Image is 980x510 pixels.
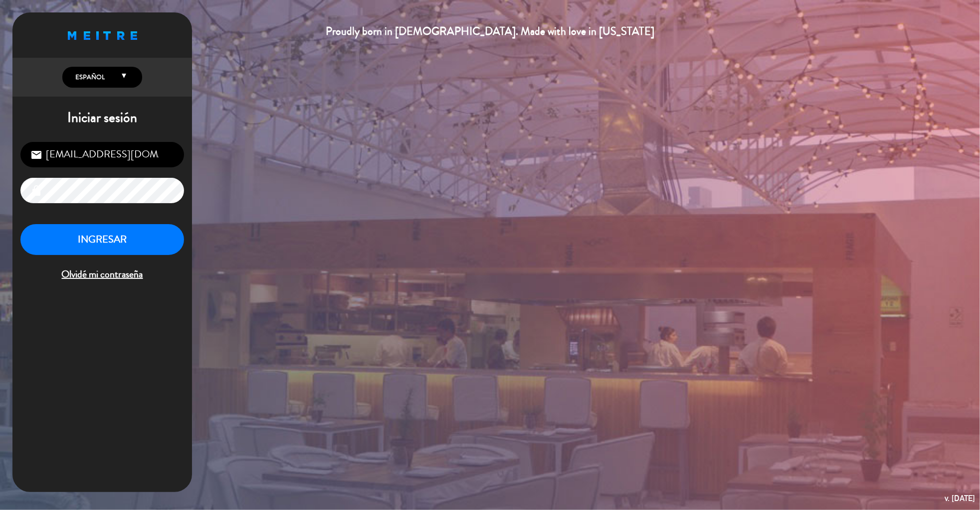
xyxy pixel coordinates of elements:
h1: Iniciar sesión [12,110,192,127]
i: lock [30,185,42,197]
span: Español [73,72,105,82]
input: Correo Electrónico [20,142,184,167]
span: Olvidé mi contraseña [20,266,184,283]
button: INGRESAR [20,224,184,255]
i: email [30,149,42,161]
div: v. [DATE] [945,492,975,505]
